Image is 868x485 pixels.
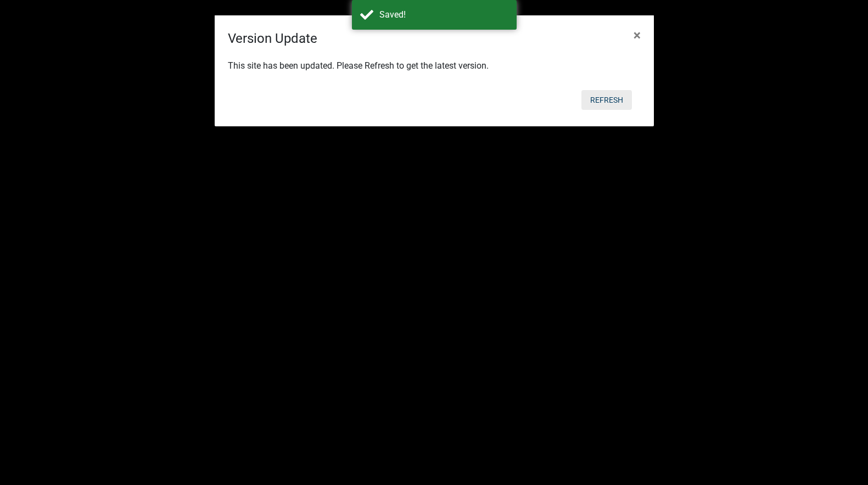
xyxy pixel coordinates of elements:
[215,48,654,86] div: This site has been updated. Please Refresh to get the latest version.
[228,29,317,48] h4: Version Update
[581,90,632,110] button: Refresh
[379,8,508,21] div: Saved!
[625,20,649,51] button: Close
[634,27,641,43] span: ×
